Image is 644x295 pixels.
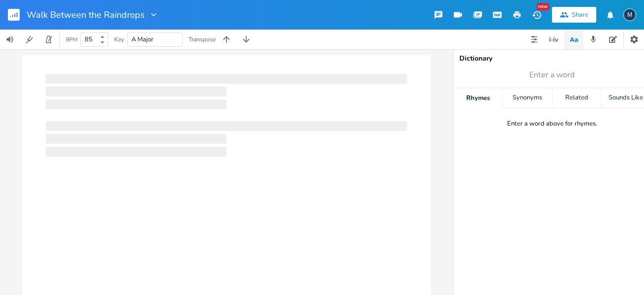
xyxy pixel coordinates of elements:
[623,3,636,26] button: M
[552,7,596,23] button: Share
[114,36,124,42] div: Key
[27,10,145,19] span: Walk Between the Raindrops
[131,35,154,44] span: A Major
[453,88,502,108] div: Rhymes
[503,88,551,108] div: Synonyms
[552,88,601,108] div: Related
[66,37,77,42] div: BPM
[572,10,588,19] div: Share
[529,69,575,81] span: Enter a word
[537,3,549,10] div: New
[623,8,636,21] div: Marketa
[527,6,547,24] button: New
[189,36,216,42] div: Transpose
[507,120,597,128] div: Enter a word above for rhymes.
